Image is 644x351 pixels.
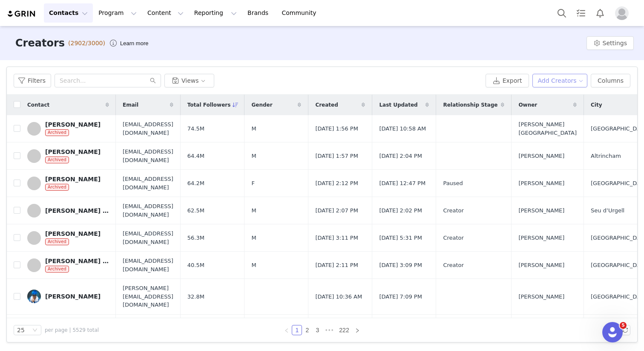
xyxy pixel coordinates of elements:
[315,179,358,188] span: [DATE] 2:12 PM
[187,152,204,160] span: 64.4M
[45,148,101,155] div: [PERSON_NAME]
[187,206,204,215] span: 62.5M
[187,101,231,109] span: Total Followers
[276,3,325,23] a: Community
[142,3,189,23] button: Content
[379,293,422,301] span: [DATE] 7:09 PM
[242,3,276,23] a: Brands
[27,290,41,303] img: 1ca8d07b-36f1-43e6-8b88-76b7bf1ae2d1.jpg
[352,325,362,335] li: Next Page
[602,322,623,342] iframe: Intercom live chat
[282,325,292,335] li: Previous Page
[123,175,173,191] span: [EMAIL_ADDRESS][DOMAIN_NAME]
[302,325,312,335] li: 2
[187,125,204,133] span: 74.5M
[292,325,302,335] li: 1
[251,101,272,109] span: Gender
[27,290,109,303] a: [PERSON_NAME]
[15,35,65,51] h3: Creators
[14,74,51,87] button: Filters
[27,230,109,246] a: [PERSON_NAME]Archived
[251,234,256,242] span: M
[284,328,289,333] i: icon: left
[17,325,25,335] div: 25
[123,202,173,219] span: [EMAIL_ADDRESS][DOMAIN_NAME]
[586,36,634,50] button: Settings
[443,234,464,242] span: Creator
[322,325,336,335] span: •••
[55,74,161,87] input: Search...
[27,204,109,218] a: [PERSON_NAME] Genes
[315,125,358,133] span: [DATE] 1:56 PM
[552,3,571,23] button: Search
[355,328,360,333] i: icon: right
[620,322,627,329] span: 5
[312,325,322,335] li: 3
[518,293,564,301] span: [PERSON_NAME]
[315,234,358,242] span: [DATE] 3:11 PM
[292,325,302,335] a: 1
[251,206,256,215] span: M
[27,121,109,136] a: [PERSON_NAME]Archived
[379,101,417,109] span: Last Updated
[379,234,422,242] span: [DATE] 5:31 PM
[518,234,564,242] span: [PERSON_NAME]
[379,261,422,270] span: [DATE] 3:09 PM
[486,74,529,87] button: Export
[45,238,69,245] span: Archived
[251,179,254,188] span: F
[32,328,37,334] i: icon: down
[518,206,564,215] span: [PERSON_NAME]
[27,176,109,191] a: [PERSON_NAME]Archived
[45,230,101,237] div: [PERSON_NAME]
[45,326,99,334] span: per page | 5529 total
[443,206,464,215] span: Creator
[591,74,630,87] button: Columns
[123,229,173,246] span: [EMAIL_ADDRESS][DOMAIN_NAME]
[45,129,69,136] span: Archived
[615,6,629,20] img: placeholder-profile.jpg
[7,10,37,18] img: grin logo
[443,101,497,109] span: Relationship Stage
[315,101,338,109] span: Created
[251,125,256,133] span: M
[45,266,69,273] span: Archived
[336,325,351,335] a: 222
[27,101,49,109] span: Contact
[189,3,242,23] button: Reporting
[93,3,142,23] button: Program
[44,3,93,23] button: Contacts
[518,261,564,270] span: [PERSON_NAME]
[68,39,105,48] span: (2902/3000)
[251,152,256,160] span: M
[322,325,336,335] li: Next 3 Pages
[251,261,256,270] span: M
[315,152,358,160] span: [DATE] 1:57 PM
[27,258,109,273] a: [PERSON_NAME] [PERSON_NAME]Archived
[187,179,204,188] span: 64.2M
[187,293,204,301] span: 32.8M
[379,179,425,188] span: [DATE] 12:47 PM
[302,325,312,335] a: 2
[379,152,422,160] span: [DATE] 2:04 PM
[123,257,173,273] span: [EMAIL_ADDRESS][DOMAIN_NAME]
[443,179,463,188] span: Paused
[591,101,602,109] span: City
[45,258,109,264] div: [PERSON_NAME] [PERSON_NAME]
[123,284,173,309] span: [PERSON_NAME][EMAIL_ADDRESS][DOMAIN_NAME]
[45,121,101,128] div: [PERSON_NAME]
[315,261,358,270] span: [DATE] 2:11 PM
[315,206,358,215] span: [DATE] 2:07 PM
[591,3,609,23] button: Notifications
[379,206,422,215] span: [DATE] 2:02 PM
[518,152,564,160] span: [PERSON_NAME]
[45,293,101,300] div: [PERSON_NAME]
[45,176,101,183] div: [PERSON_NAME]
[27,148,109,164] a: [PERSON_NAME]Archived
[187,234,204,242] span: 56.3M
[443,261,464,270] span: Creator
[118,39,150,48] div: Tooltip anchor
[518,120,577,137] span: [PERSON_NAME] [GEOGRAPHIC_DATA]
